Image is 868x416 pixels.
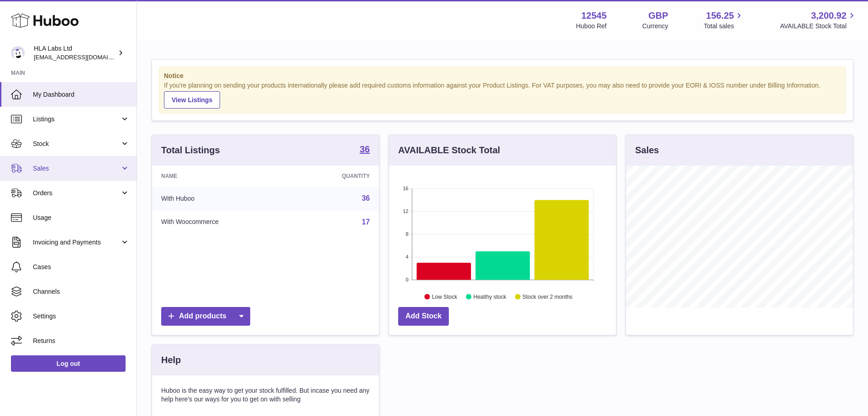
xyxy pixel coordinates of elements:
span: Returns [33,337,130,345]
text: 4 [405,254,408,260]
a: 17 [362,218,370,226]
span: Orders [33,189,120,198]
div: Currency [642,22,668,31]
span: Total sales [704,22,744,31]
a: 36 [360,145,370,156]
div: Huboo Ref [576,22,607,31]
th: Name [152,166,293,187]
span: Settings [33,312,130,321]
th: Quantity [293,166,379,187]
span: 3,200.92 [811,10,847,22]
a: 36 [362,194,370,202]
span: [EMAIL_ADDRESS][DOMAIN_NAME] [34,53,134,61]
text: 16 [403,186,408,191]
text: 8 [405,231,408,237]
strong: 12545 [581,10,607,22]
strong: Notice [164,72,841,80]
text: 12 [403,208,408,214]
span: 156.25 [706,10,734,22]
a: 156.25 Total sales [704,10,744,31]
span: Listings [33,115,120,124]
span: My Dashboard [33,90,130,99]
h3: AVAILABLE Stock Total [398,144,500,156]
div: If you're planning on sending your products internationally please add required customs informati... [164,81,841,109]
div: HLA Labs Ltd [34,44,116,62]
text: 0 [405,277,408,282]
span: AVAILABLE Stock Total [780,22,857,31]
span: Usage [33,213,130,222]
a: View Listings [164,91,220,109]
text: Stock over 2 months [522,293,572,300]
td: With Woocommerce [152,210,293,234]
text: Healthy stock [473,293,507,300]
td: With Huboo [152,187,293,210]
a: 3,200.92 AVAILABLE Stock Total [780,10,857,31]
span: Channels [33,287,130,296]
strong: 36 [360,145,370,154]
text: Low Stock [432,293,458,300]
span: Invoicing and Payments [33,238,120,247]
p: Huboo is the easy way to get your stock fulfilled. But incase you need any help here's our ways f... [161,386,370,404]
a: Add Stock [398,307,449,326]
h3: Help [161,354,181,366]
img: clinton@newgendirect.com [11,46,25,60]
span: Cases [33,263,130,271]
span: Sales [33,164,120,173]
a: Add products [161,307,250,326]
h3: Sales [635,144,659,156]
strong: GBP [648,10,668,22]
span: Stock [33,140,120,148]
a: Log out [11,355,126,372]
h3: Total Listings [161,144,220,156]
